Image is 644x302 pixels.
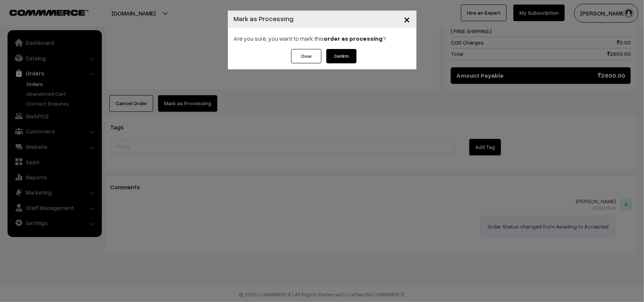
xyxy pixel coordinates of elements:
[404,12,410,26] span: ×
[398,8,417,31] button: Close
[228,28,417,49] div: Are you sure, you want to mark this ?
[234,14,294,24] h4: Mark as Processing
[326,49,357,63] button: Confirm
[324,35,383,42] strong: order as processing
[291,49,321,63] button: Close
